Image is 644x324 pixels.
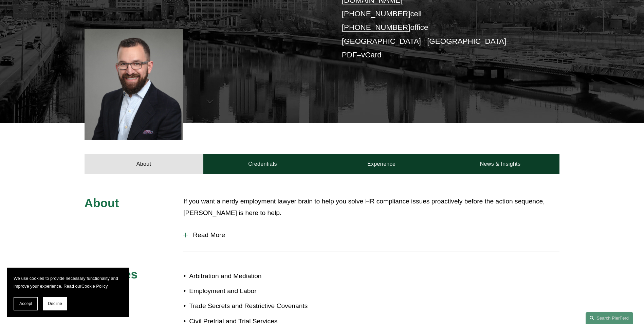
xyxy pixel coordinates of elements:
span: About [85,196,119,210]
a: PDF [342,51,357,59]
a: Search this site [586,312,633,324]
a: vCard [361,51,382,59]
p: We use cookies to provide necessary functionality and improve your experience. Read our . [14,274,122,290]
a: Credentials [203,154,322,174]
a: About [85,154,203,174]
p: Employment and Labor [189,285,322,297]
a: [PHONE_NUMBER] [342,10,410,18]
section: Cookie banner [7,268,129,317]
button: Read More [183,226,559,244]
span: Accept [19,301,32,306]
a: Experience [322,154,441,174]
a: News & Insights [441,154,559,174]
span: Decline [48,301,62,306]
span: Read More [188,231,559,239]
p: If you want a nerdy employment lawyer brain to help you solve HR compliance issues proactively be... [183,196,559,219]
button: Decline [43,297,67,310]
a: [PHONE_NUMBER] [342,23,410,32]
p: Arbitration and Mediation [189,270,322,282]
a: Cookie Policy [81,284,108,289]
p: Trade Secrets and Restrictive Covenants [189,300,322,312]
button: Accept [14,297,38,310]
